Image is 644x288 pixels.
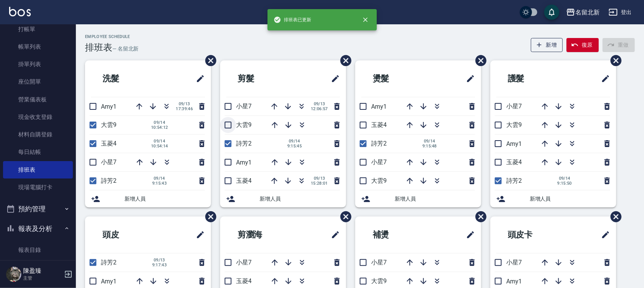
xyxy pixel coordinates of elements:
span: 修改班表的標題 [326,226,340,244]
div: 新增人員 [85,190,211,207]
a: 材料自購登錄 [3,126,73,143]
p: 主管 [23,275,62,282]
h2: 頭皮 [91,221,161,248]
span: 9:17:43 [151,263,168,267]
span: 修改班表的標題 [597,226,610,244]
span: 詩芳2 [371,140,387,147]
span: 小星7 [506,259,522,266]
span: 09/14 [421,139,438,144]
span: 09/14 [151,120,168,125]
span: 刪除班表 [335,206,353,228]
span: 9:15:48 [421,144,438,149]
a: 每日結帳 [3,143,73,161]
button: save [544,5,559,20]
span: 10:54:14 [151,144,168,149]
span: 小星7 [101,158,117,166]
h2: 護髮 [496,65,566,92]
span: 09/14 [151,176,168,181]
span: 09/14 [286,139,303,144]
span: 大雲9 [506,121,522,128]
span: 大雲9 [236,121,252,128]
span: 玉菱4 [506,158,522,166]
span: Amy1 [506,278,522,285]
span: 修改班表的標題 [191,70,205,88]
a: 店家區間累計表 [3,259,73,276]
span: 玉菱4 [101,140,117,147]
button: 預約管理 [3,199,73,219]
h2: 燙髮 [361,65,431,92]
button: 報表及分析 [3,219,73,239]
span: 小星7 [506,103,522,110]
div: 新增人員 [220,190,346,207]
span: 09/13 [176,101,193,106]
button: 名留北新 [563,5,603,20]
div: 名留北新 [575,8,600,17]
span: 玉菱4 [371,121,387,128]
h3: 排班表 [85,42,112,53]
img: Logo [9,7,31,16]
span: 小星7 [236,259,252,266]
h2: 頭皮卡 [496,221,570,248]
span: 詩芳2 [236,140,252,147]
span: 15:28:01 [311,181,328,186]
span: 9:15:43 [151,181,168,186]
img: Person [6,267,21,282]
button: 新增 [531,38,563,52]
span: 09/14 [556,176,573,181]
a: 座位開單 [3,73,73,90]
span: 刪除班表 [470,206,488,228]
a: 現金收支登錄 [3,108,73,126]
span: 9:15:45 [286,144,303,149]
span: 09/14 [151,139,168,144]
h2: 剪瀏海 [226,221,300,248]
span: 刪除班表 [605,49,623,72]
h5: 陳盈臻 [23,267,62,275]
span: 9:15:50 [556,181,573,186]
span: 小星7 [371,158,387,166]
span: 小星7 [371,259,387,266]
span: Amy1 [101,103,117,110]
span: 新增人員 [395,195,475,203]
span: 09/13 [151,258,168,263]
a: 營業儀表板 [3,91,73,108]
span: Amy1 [101,278,117,285]
span: 09/13 [311,101,328,106]
span: 新增人員 [260,195,340,203]
span: 新增人員 [124,195,205,203]
span: 詩芳2 [506,177,522,184]
span: 修改班表的標題 [461,226,475,244]
span: Amy1 [236,159,252,166]
button: close [357,11,374,28]
span: 刪除班表 [605,206,623,228]
span: Amy1 [506,140,522,147]
a: 掛單列表 [3,55,73,73]
span: 玉菱4 [236,277,252,285]
a: 報表目錄 [3,241,73,259]
span: 大雲9 [371,277,387,285]
a: 現場電腦打卡 [3,179,73,196]
span: 刪除班表 [200,206,217,228]
span: Amy1 [371,103,387,110]
span: 排班表已更新 [274,16,312,24]
h2: 補燙 [361,221,431,248]
span: 新增人員 [530,195,610,203]
span: 詩芳2 [101,259,117,266]
div: 新增人員 [355,190,481,207]
span: 大雲9 [101,121,117,128]
span: 刪除班表 [335,49,353,72]
span: 玉菱4 [236,177,252,184]
h6: — 名留北新 [112,45,139,53]
span: 修改班表的標題 [326,70,340,88]
h2: 剪髮 [226,65,296,92]
span: 修改班表的標題 [461,70,475,88]
a: 打帳單 [3,21,73,38]
button: 復原 [567,38,599,52]
a: 排班表 [3,161,73,179]
span: 修改班表的標題 [191,226,205,244]
span: 12:06:57 [311,106,328,111]
span: 詩芳2 [101,177,117,184]
span: 刪除班表 [200,49,217,72]
span: 刪除班表 [470,49,488,72]
h2: 洗髮 [91,65,161,92]
span: 小星7 [236,103,252,110]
